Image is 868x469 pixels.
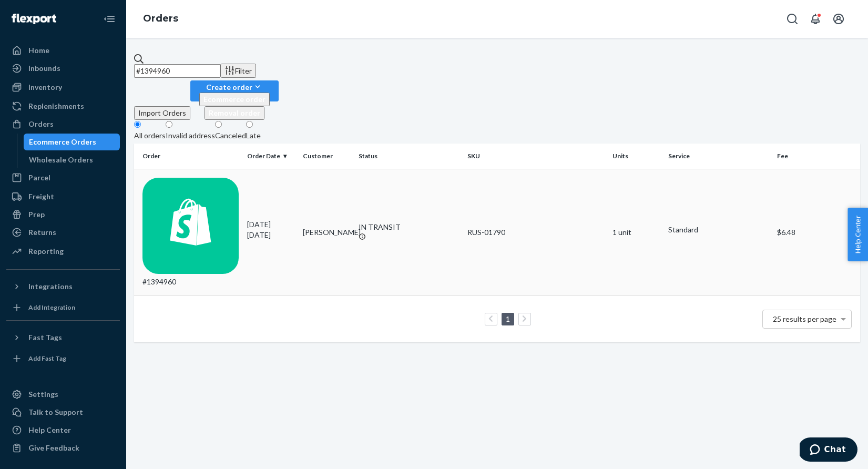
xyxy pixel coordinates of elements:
[28,332,62,343] div: Fast Tags
[199,81,270,93] div: Create order
[467,227,604,238] div: RUS-01790
[199,93,270,106] button: Ecommerce order
[6,386,120,403] a: Settings
[6,116,120,132] a: Orders
[166,130,215,141] div: Invalid address
[299,169,354,295] td: [PERSON_NAME]
[166,121,172,128] input: Invalid address
[608,144,664,169] th: Units
[6,278,120,295] button: Integrations
[134,144,243,169] th: Order
[134,130,166,141] div: All orders
[28,227,56,238] div: Returns
[6,440,120,456] button: Give Feedback
[847,208,868,261] button: Help Center
[209,108,260,117] span: Removal order
[6,98,120,115] a: Replenishments
[134,106,190,120] button: Import Orders
[800,437,857,464] iframe: Opens a widget where you can chat to one of our agents
[504,314,512,323] a: Page 1 is your current page
[24,151,120,168] a: Wholesale Orders
[359,222,459,232] div: IN TRANSIT
[28,209,45,220] div: Prep
[6,169,120,186] a: Parcel
[28,101,84,111] div: Replenishments
[6,422,120,439] a: Help Center
[142,178,239,287] div: #1394960
[134,121,141,128] input: All orders
[6,404,120,421] button: Talk to Support
[143,13,178,24] a: Orders
[12,14,56,24] img: Flexport logo
[782,8,803,29] button: Open Search Box
[773,314,836,323] span: 25 results per page
[215,121,222,128] input: Canceled
[828,8,849,29] button: Open account menu
[28,389,58,400] div: Settings
[28,63,60,74] div: Inbounds
[773,144,860,169] th: Fee
[246,121,253,128] input: Late
[24,134,120,150] a: Ecommerce Orders
[303,151,350,160] div: Customer
[6,42,120,59] a: Home
[354,144,463,169] th: Status
[243,144,299,169] th: Order Date
[6,350,120,367] a: Add Fast Tag
[29,155,93,165] div: Wholesale Orders
[805,8,826,29] button: Open notifications
[28,354,66,363] div: Add Fast Tag
[224,65,252,76] div: Filter
[6,188,120,205] a: Freight
[246,130,261,141] div: Late
[28,407,83,417] div: Talk to Support
[247,230,294,240] p: [DATE]
[28,172,50,183] div: Parcel
[28,281,73,292] div: Integrations
[6,224,120,241] a: Returns
[247,219,294,240] div: [DATE]
[28,45,49,56] div: Home
[28,82,62,93] div: Inventory
[28,303,75,312] div: Add Integration
[29,137,96,147] div: Ecommerce Orders
[773,169,860,295] td: $6.48
[28,246,64,257] div: Reporting
[6,329,120,346] button: Fast Tags
[28,191,54,202] div: Freight
[28,425,71,435] div: Help Center
[135,4,187,34] ol: breadcrumbs
[668,225,769,235] p: Standard
[6,299,120,316] a: Add Integration
[205,106,264,120] button: Removal order
[190,80,279,101] button: Create orderEcommerce orderRemoval order
[6,243,120,260] a: Reporting
[6,60,120,77] a: Inbounds
[6,206,120,223] a: Prep
[608,169,664,295] td: 1 unit
[203,95,265,104] span: Ecommerce order
[99,8,120,29] button: Close Navigation
[664,144,773,169] th: Service
[463,144,608,169] th: SKU
[220,64,256,78] button: Filter
[215,130,246,141] div: Canceled
[28,443,79,453] div: Give Feedback
[134,64,220,78] input: Search orders
[6,79,120,96] a: Inventory
[28,119,54,129] div: Orders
